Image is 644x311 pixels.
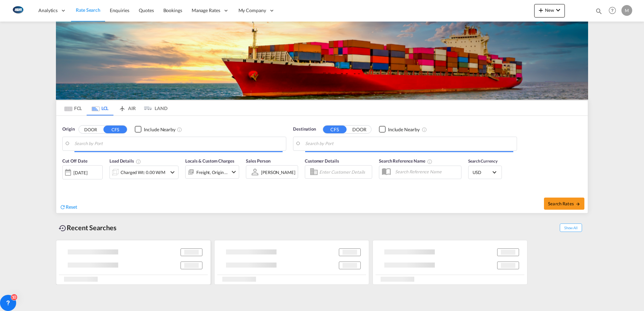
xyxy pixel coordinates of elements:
[621,5,632,16] div: M
[109,158,141,164] span: Load Details
[607,5,621,17] div: Help
[60,101,87,115] md-tab-item: FCL
[379,126,420,133] md-checkbox: Checkbox No Ink
[121,168,165,177] div: Charged Wt: 0.00 W/M
[473,169,491,175] span: USD
[392,167,461,177] input: Search Reference Name
[185,165,239,179] div: Freight Origin Destinationicon-chevron-down
[554,6,562,14] md-icon: icon-chevron-down
[544,198,584,210] button: Search Ratesicon-arrow-right
[595,7,603,18] div: icon-magnify
[62,158,88,164] span: Cut Off Date
[238,7,266,14] span: My Company
[62,126,74,133] span: Origin
[192,7,220,14] span: Manage Rates
[246,158,270,164] span: Sales Person
[110,7,129,13] span: Enquiries
[10,3,25,18] img: 1aa151c0c08011ec8d6f413816f9a227.png
[62,165,103,179] div: [DATE]
[56,22,588,100] img: LCL+%26+FCL+BACKGROUND.png
[59,224,67,232] md-icon: icon-backup-restore
[472,167,498,177] md-select: Select Currency: $ USDUnited States Dollar
[323,126,347,133] button: CFS
[87,101,114,115] md-tab-item: LCL
[293,126,316,133] span: Destination
[163,7,182,13] span: Bookings
[114,101,140,115] md-tab-item: AIR
[537,6,545,14] md-icon: icon-plus 400-fg
[177,127,182,132] md-icon: Unchecked: Ignores neighbouring ports when fetching rates.Checked : Includes neighbouring ports w...
[379,158,432,164] span: Search Reference Name
[135,126,175,133] md-checkbox: Checkbox No Ink
[140,101,167,115] md-tab-item: LAND
[79,126,102,133] button: DOOR
[62,179,67,188] md-datepicker: Select
[168,168,176,176] md-icon: icon-chevron-down
[607,5,618,16] span: Help
[305,158,339,164] span: Customer Details
[38,7,58,14] span: Analytics
[118,104,126,109] md-icon: icon-airplane
[56,220,119,235] div: Recent Searches
[66,204,77,210] span: Reset
[468,159,497,164] span: Search Currency
[537,7,562,13] span: New
[139,7,154,13] span: Quotes
[548,201,580,206] span: Search Rates
[230,168,238,176] md-icon: icon-chevron-down
[60,101,167,115] md-pagination-wrapper: Use the left and right arrow keys to navigate between tabs
[422,127,427,132] md-icon: Unchecked: Ignores neighbouring ports when fetching rates.Checked : Includes neighbouring ports w...
[74,139,283,149] input: Search by Port
[427,159,432,164] md-icon: Your search will be saved by the below given name
[73,170,87,176] div: [DATE]
[576,202,580,206] md-icon: icon-arrow-right
[305,139,513,149] input: Search by Port
[109,166,179,179] div: Charged Wt: 0.00 W/Micon-chevron-down
[260,167,296,177] md-select: Sales Person: Martin Kring
[144,126,175,133] div: Include Nearby
[560,223,582,232] span: Show All
[103,126,127,133] button: CFS
[261,170,295,175] div: [PERSON_NAME]
[185,158,234,164] span: Locals & Custom Charges
[595,7,603,15] md-icon: icon-magnify
[534,4,565,18] button: icon-plus 400-fgNewicon-chevron-down
[348,126,371,133] button: DOOR
[76,7,100,13] span: Rate Search
[60,204,66,210] md-icon: icon-refresh
[388,126,420,133] div: Include Nearby
[319,167,370,177] input: Enter Customer Details
[136,159,141,164] md-icon: Chargeable Weight
[60,204,77,211] div: icon-refreshReset
[196,168,228,177] div: Freight Origin Destination
[56,116,588,213] div: Origin DOOR CFS Checkbox No InkUnchecked: Ignores neighbouring ports when fetching rates.Checked ...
